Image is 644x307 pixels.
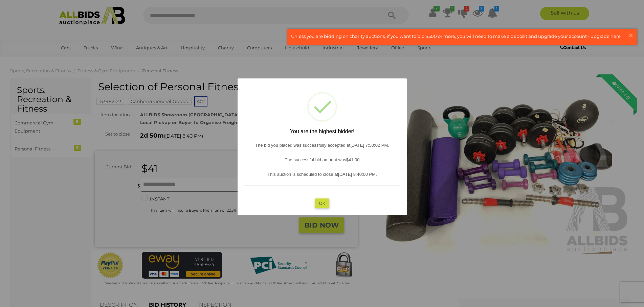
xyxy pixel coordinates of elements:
p: The successful bid amount was [244,156,400,164]
span: [DATE] 8:40:00 PM [338,172,376,177]
button: OK [315,198,329,208]
span: $41.00 [346,157,359,162]
p: This auction is scheduled to close at . [244,170,400,178]
h2: You are the highest bidder! [244,128,400,135]
span: [DATE] 7:50:02 PM [350,143,388,148]
span: × [628,29,634,42]
p: The bid you placed was successfully accepted at . [244,141,400,149]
